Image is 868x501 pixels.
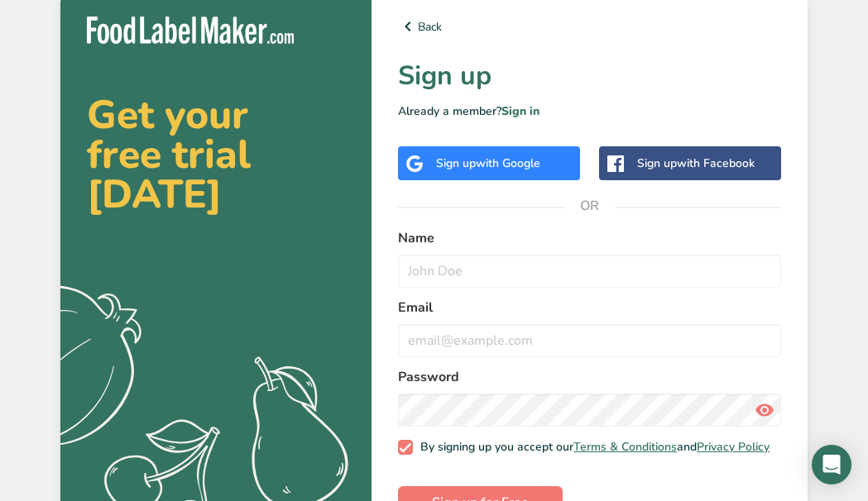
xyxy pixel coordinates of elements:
a: Terms & Conditions [573,439,677,455]
div: Sign up [436,155,540,172]
span: OR [565,181,615,231]
h1: Sign up [398,56,781,96]
input: John Doe [398,255,781,288]
label: Name [398,228,781,248]
span: with Google [476,155,540,171]
a: Privacy Policy [697,439,770,455]
div: Open Intercom Messenger [812,445,851,484]
a: Sign in [501,103,540,119]
span: with Facebook [677,155,755,171]
p: Already a member? [398,103,781,120]
label: Email [398,298,781,317]
a: Back [398,17,781,36]
input: email@example.com [398,324,781,357]
img: Food Label Maker [87,17,294,44]
div: Sign up [637,155,755,172]
span: By signing up you accept our and [413,440,770,455]
label: Password [398,367,781,387]
h2: Get your free trial [DATE] [87,95,345,214]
